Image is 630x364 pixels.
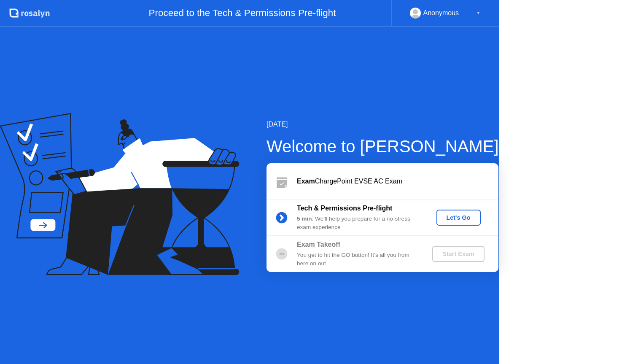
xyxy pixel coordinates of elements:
[440,214,477,221] div: Let's Go
[297,178,315,185] b: Exam
[476,8,480,19] div: ▼
[297,241,340,248] b: Exam Takeoff
[297,205,392,212] b: Tech & Permissions Pre-flight
[436,210,481,226] button: Let's Go
[297,216,312,222] b: 5 min
[423,8,459,19] div: Anonymous
[432,246,484,262] button: Start Exam
[267,134,499,159] div: Welcome to [PERSON_NAME]
[436,251,481,257] div: Start Exam
[297,215,418,232] div: : We’ll help you prepare for a no-stress exam experience
[297,176,498,186] div: ChargePoint EVSE AC Exam
[297,251,418,268] div: You get to hit the GO button! It’s all you from here on out
[267,119,499,129] div: [DATE]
